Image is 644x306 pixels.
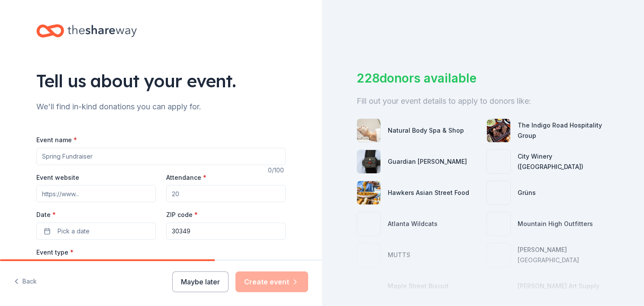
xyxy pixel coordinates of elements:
div: The Indigo Road Hospitality Group [518,120,609,141]
label: Attendance [166,173,206,182]
div: Grüns [518,188,536,198]
div: Hawkers Asian Street Food [388,188,469,198]
span: Pick a date [58,226,90,236]
img: photo for Grüns [487,181,510,204]
div: 0 /100 [268,165,286,175]
button: Pick a date [36,223,156,240]
label: ZIP code [166,210,198,219]
div: 228 donors available [357,69,609,87]
div: Natural Body Spa & Shop [388,125,464,136]
img: photo for The Indigo Road Hospitality Group [487,119,510,142]
label: Event type [36,248,74,257]
input: 12345 (U.S. only) [166,223,286,240]
div: Guardian [PERSON_NAME] [388,156,467,167]
input: Spring Fundraiser [36,148,286,165]
img: photo for City Winery (Atlanta) [487,150,510,173]
label: Date [36,210,156,219]
div: City Winery ([GEOGRAPHIC_DATA]) [518,151,609,172]
div: We'll find in-kind donations you can apply for. [36,100,286,114]
img: photo for Natural Body Spa & Shop [357,119,380,142]
label: Event name [36,136,77,144]
input: 20 [166,185,286,202]
img: photo for Hawkers Asian Street Food [357,181,380,204]
div: Tell us about your event. [36,69,286,93]
button: Back [14,273,37,291]
div: Fill out your event details to apply to donors like: [357,94,609,108]
img: photo for Guardian Angel Device [357,150,380,173]
input: https://www... [36,185,156,202]
label: Event website [36,173,79,182]
button: Maybe later [172,271,229,292]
